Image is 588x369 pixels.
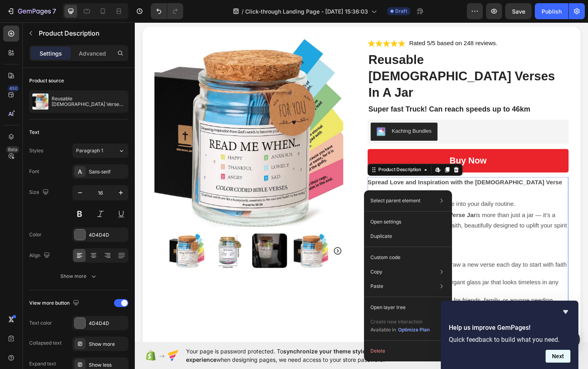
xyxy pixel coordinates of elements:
span: Click-through Landing Page - [DATE] 15:36:03 [245,7,368,16]
div: Collapsed text [29,339,62,347]
span: Paragraph 1 [76,147,103,154]
p: Bring peace, positivity, and hope into your daily routine. The is more than just a jar — it’s a s... [246,190,457,231]
div: Beta [6,146,19,153]
h1: Reusable [DEMOGRAPHIC_DATA] Verses In A Jar [246,32,459,85]
img: product feature img [32,94,48,110]
div: Font [29,168,39,175]
div: Product Description [256,154,305,161]
p: Just pick, read, and carry [DEMOGRAPHIC_DATA]’s word with you. [262,310,459,328]
p: Rated 5/5 based on 248 reviews. [290,19,384,28]
div: Show more [89,341,126,348]
p: 7 [52,6,56,16]
button: Hide survey [561,307,570,317]
button: Publish [535,3,568,19]
span: Your page is password protected. To when designing pages, we need access to your store password. [186,347,442,364]
div: Styles [29,147,43,154]
p: Perfect for friends, family, or anyone needing inspiration. [262,291,459,309]
div: 4D4D4D [89,320,126,327]
strong: Why You’ll Love It: [254,236,311,243]
div: View more button [29,298,81,309]
div: Text [29,129,39,136]
p: Super fast Truck! Can reach speeds up to 46km [247,88,458,98]
span: synchronize your theme style & enhance your experience [186,348,410,363]
div: Kaching Bundles [272,112,314,120]
p: Product Description [39,28,125,38]
p: Reusable [DEMOGRAPHIC_DATA] Verses In A Jar [52,96,125,107]
p: Open layer tree [370,304,406,311]
div: Publish [542,7,562,16]
button: Buy now [246,135,459,160]
strong: Spread Love and Inspiration with the [DEMOGRAPHIC_DATA] Verse Jar [246,167,452,185]
h2: Help us improve GemPages! [449,323,570,333]
button: Save [505,3,532,19]
strong: Beautifully Designed: [262,273,328,279]
button: Show more [29,269,128,283]
span: Draft [395,8,407,15]
div: Sans-serif [89,168,126,176]
p: ✨ [246,236,311,243]
p: Advanced [79,49,106,58]
p: Custom code [370,254,400,261]
p: Open settings [370,218,401,225]
p: Paste [370,283,383,290]
div: Buy now [333,142,372,154]
p: Select parent element [370,197,420,204]
div: Product source [29,77,64,84]
button: Kaching Bundles [250,107,320,126]
div: Text color [29,319,52,327]
img: KachingBundles.png [256,112,266,122]
div: Help us improve GemPages! [449,307,570,363]
button: Delete [367,344,449,358]
div: 4D4D4D [89,231,126,239]
button: Carousel Next Arrow [210,238,220,248]
strong: [DEMOGRAPHIC_DATA] Verse Jar [258,201,361,208]
div: 450 [8,85,19,92]
span: / [242,7,244,16]
span: Available in [370,327,396,333]
div: Expand text [29,360,56,367]
p: Duplicate [370,233,392,240]
span: Save [512,8,525,15]
div: Align [29,250,52,261]
p: Elegant glass jar that looks timeless in any home. [262,272,459,290]
p: Copy [370,268,382,275]
strong: Daily Encouragement: [262,254,330,261]
iframe: Design area [135,22,588,343]
button: Next question [546,350,570,363]
div: Optimize Plan [398,326,430,333]
p: Quick feedback to build what you need. [449,336,570,343]
div: Size [29,187,50,198]
p: Settings [40,49,62,58]
div: Show more [60,272,98,280]
div: Color [29,231,42,238]
div: Undo/Redo [151,3,183,19]
strong: A Gift That Lasts: [262,292,316,299]
button: Optimize Plan [398,326,430,334]
button: 7 [3,3,60,19]
p: Draw a new verse each day to start with faith and positivity. [262,253,459,271]
p: Create new interaction [370,318,430,326]
button: Paragraph 1 [72,144,128,158]
div: Show less [89,361,126,369]
strong: Simple & Meaningful: [262,311,328,318]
